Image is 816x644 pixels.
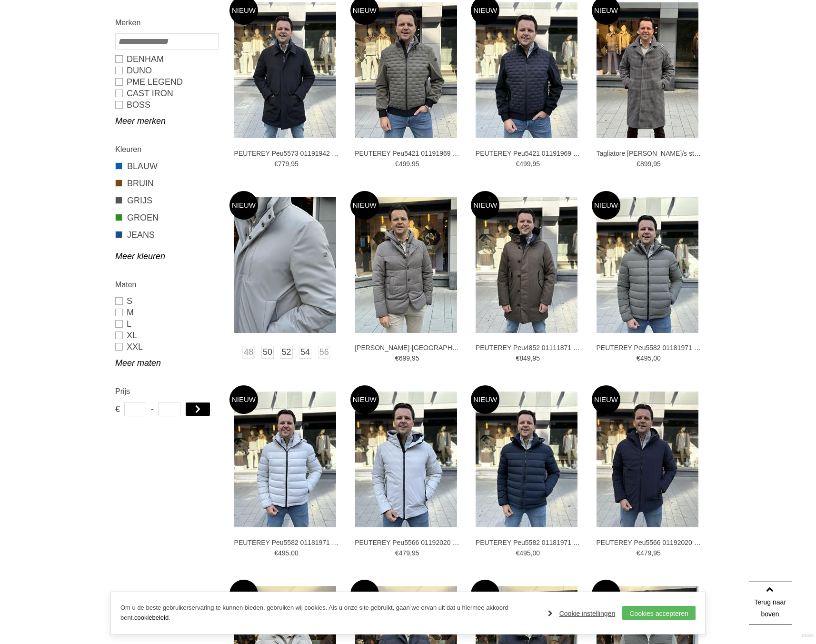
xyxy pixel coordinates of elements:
span: 95 [653,549,661,557]
span: , [410,354,412,362]
a: XL [115,330,218,341]
a: JEANS [115,229,218,241]
span: , [410,160,412,168]
img: PEUTEREY Peu5582 01181971 Jassen [234,392,336,527]
span: , [289,160,291,168]
a: Duno [115,65,218,76]
span: 95 [291,160,299,168]
span: € [274,549,278,557]
a: 50 [261,346,274,359]
span: 95 [533,160,540,168]
a: BOSS [115,99,218,111]
img: PEUTEREY Peu5421 01191969 Jassen [476,2,577,138]
a: Tagliatore [PERSON_NAME]/s st 610019 q [GEOGRAPHIC_DATA] [596,149,701,158]
span: € [516,160,519,168]
span: 499 [399,160,410,168]
span: € [637,549,640,557]
span: 95 [412,160,419,168]
span: € [395,549,399,557]
span: € [274,160,278,168]
span: , [531,549,533,557]
a: PEUTEREY Peu5421 01191969 Jassen [355,149,459,158]
a: PEUTEREY Peu5566 01192020 Jassen [355,538,459,547]
span: , [410,549,412,557]
a: L [115,318,218,330]
a: CAST IRON [115,88,218,99]
span: , [651,354,653,362]
span: 95 [412,354,419,362]
a: S [115,295,218,307]
a: DENHAM [115,53,218,65]
span: 479 [399,549,410,557]
img: Duno Blake-torano 3l Jassen [234,197,336,333]
a: Meer merken [115,115,218,127]
img: Duno Bjorn-bolzano Jassen [355,197,457,333]
a: GROEN [115,211,218,224]
span: € [115,402,119,416]
span: € [637,354,640,362]
a: PEUTEREY Peu5582 01181971 [PERSON_NAME] [234,538,339,547]
span: € [637,160,640,168]
a: PME LEGEND [115,76,218,88]
span: , [651,160,653,168]
span: 95 [653,160,661,168]
a: Cookie instellingen [548,606,616,621]
span: 495 [278,549,289,557]
a: XXL [115,341,218,352]
span: , [531,160,533,168]
span: , [651,549,653,557]
span: 00 [533,549,540,557]
a: PEUTEREY Peu4852 01111871 Jassen [476,343,580,352]
span: 699 [399,354,410,362]
img: PEUTEREY Peu5582 01181971 Jassen [476,392,577,527]
h2: Maten [115,279,218,291]
img: PEUTEREY Peu4852 01111871 Jassen [476,197,577,333]
span: 849 [519,354,530,362]
a: PEUTEREY Peu5582 01181971 [PERSON_NAME] [596,343,701,352]
a: PEUTEREY Peu5573 01191942 Jassen [234,149,339,158]
a: Meer kleuren [115,251,218,262]
a: 52 [280,346,292,359]
a: [PERSON_NAME]-[GEOGRAPHIC_DATA] Jassen [355,343,459,352]
img: PEUTEREY Peu5566 01192020 Jassen [597,392,698,527]
a: BLAUW [115,160,218,172]
a: M [115,307,218,318]
img: Tagliatore Salomons/s st 610019 q Jassen [597,2,698,138]
h2: Merken [115,17,218,29]
a: Terug naar boven [749,582,792,624]
h2: Prijs [115,385,218,397]
img: PEUTEREY Peu5573 01191942 Jassen [234,2,336,138]
a: BRUIN [115,177,218,190]
span: 00 [653,354,661,362]
img: PEUTEREY Peu5421 01191969 Jassen [355,2,457,138]
a: 54 [299,346,311,359]
a: Meer maten [115,357,218,369]
span: 495 [640,354,651,362]
h2: Kleuren [115,143,218,155]
span: - [151,402,153,416]
a: PEUTEREY Peu5582 01181971 [PERSON_NAME] [476,538,580,547]
span: € [516,354,519,362]
span: 95 [533,354,540,362]
span: 95 [412,549,419,557]
span: 499 [519,160,530,168]
a: Cookies accepteren [622,606,696,620]
img: PEUTEREY Peu5566 01192020 Jassen [355,392,457,527]
a: Divide [802,630,814,642]
a: PEUTEREY Peu5566 01192020 Jassen [596,538,701,547]
p: Om u de beste gebruikerservaring te kunnen bieden, gebruiken wij cookies. Als u onze site gebruik... [120,603,538,623]
span: , [531,354,533,362]
span: 899 [640,160,651,168]
a: cookiebeleid [134,614,169,621]
span: 495 [519,549,530,557]
a: GRIJS [115,194,218,207]
span: € [395,354,399,362]
span: 479 [640,549,651,557]
span: € [395,160,399,168]
a: PEUTEREY Peu5421 01191969 Jassen [476,149,580,158]
span: 00 [291,549,299,557]
img: PEUTEREY Peu5582 01181971 Jassen [597,197,698,333]
span: € [516,549,519,557]
span: 779 [278,160,289,168]
span: , [289,549,291,557]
